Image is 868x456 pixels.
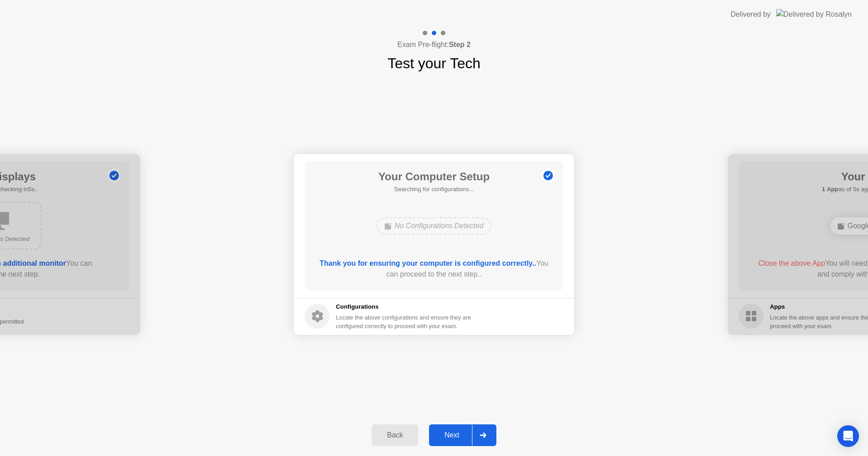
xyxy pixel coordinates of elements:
button: Next [429,424,496,446]
div: No Configurations Detected [377,217,492,235]
div: Next [432,431,472,439]
h4: Exam Pre-flight: [397,39,471,50]
img: Delivered by Rosalyn [776,9,852,19]
div: Open Intercom Messenger [837,425,859,447]
div: You can proceed to the next step.. [318,258,551,280]
h5: Searching for configurations... [378,185,490,194]
b: Thank you for ensuring your computer is configured correctly.. [320,259,536,267]
h1: Your Computer Setup [378,169,490,185]
h5: Configurations [336,302,473,311]
div: Back [374,431,415,439]
b: Step 2 [449,41,471,48]
button: Back [372,424,418,446]
div: Delivered by [731,9,771,20]
div: Locate the above configurations and ensure they are configured correctly to proceed with your exam. [336,313,473,330]
h1: Test your Tech [387,52,481,74]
